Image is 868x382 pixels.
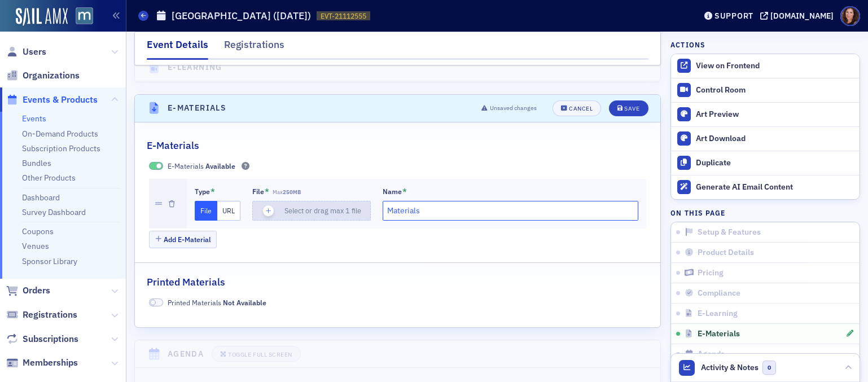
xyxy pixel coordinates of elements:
span: Events & Products [23,94,98,106]
div: [DOMAIN_NAME] [770,11,834,21]
abbr: This field is required [402,187,407,197]
h4: Actions [670,39,705,50]
a: Bundles [22,158,51,168]
span: Printed Materials [168,297,266,308]
h4: Agenda [168,348,204,360]
span: Agenda [698,349,725,359]
a: Control Room [671,78,860,102]
span: Available [205,161,235,170]
a: On-Demand Products [22,129,98,139]
span: Subscriptions [23,333,78,345]
span: Setup & Features [698,227,761,238]
span: Orders [23,284,50,297]
h4: E-Materials [168,102,226,114]
button: Cancel [553,100,601,116]
span: Not Available [223,298,266,307]
div: Control Room [696,85,854,95]
div: Art Preview [696,109,854,120]
div: Cancel [569,106,593,112]
a: Subscriptions [6,333,78,345]
div: Support [714,11,753,21]
h2: E-Materials [147,138,199,153]
span: Memberships [23,357,78,369]
h4: E-Learning [168,62,222,73]
div: Toggle Full Screen [228,352,292,358]
div: Type [195,187,210,196]
a: Dashboard [22,192,60,203]
a: Orders [6,284,50,297]
div: Duplicate [696,158,854,168]
span: Product Details [698,248,754,258]
a: Registrations [6,309,77,321]
a: Survey Dashboard [22,207,86,217]
span: 250MB [283,188,301,196]
div: Event Details [147,37,208,60]
abbr: This field is required [265,187,269,197]
a: Events & Products [6,94,98,106]
span: Profile [840,6,860,26]
div: Art Download [696,134,854,144]
h2: Printed Materials [147,275,225,289]
div: Registrations [224,37,284,58]
img: SailAMX [76,7,93,25]
button: Generate AI Email Content [671,175,860,199]
button: File [195,201,218,221]
button: Select or drag max 1 file [252,201,371,221]
button: Duplicate [671,151,860,175]
span: E-Materials [698,329,740,339]
span: Users [23,46,46,58]
a: View Homepage [68,7,93,27]
a: Subscription Products [22,143,100,153]
a: Organizations [6,69,80,82]
a: Users [6,46,46,58]
span: E-Materials [168,161,235,171]
a: Art Download [671,126,860,151]
button: URL [217,201,240,221]
span: Unsaved changes [490,104,537,113]
button: Add E-Material [149,231,217,248]
a: View on Frontend [671,54,860,78]
button: [DOMAIN_NAME] [760,12,838,20]
span: Pricing [698,268,724,278]
button: Toggle Full Screen [212,346,301,362]
span: 0 [762,361,777,375]
span: Compliance [698,288,740,298]
button: Save [609,100,648,116]
span: Not Available [149,298,164,307]
span: E-Learning [698,309,738,319]
a: Other Products [22,173,76,183]
a: Coupons [22,226,54,236]
div: File [252,187,264,196]
span: EVT-21112555 [321,11,366,21]
div: View on Frontend [696,61,854,71]
abbr: This field is required [211,187,215,197]
span: Organizations [23,69,80,82]
div: Save [624,106,639,112]
span: Registrations [23,309,77,321]
a: Venues [22,241,49,251]
a: Sponsor Library [22,256,77,266]
a: Art Preview [671,102,860,126]
span: Max [273,188,301,196]
h4: On this page [670,208,860,218]
a: Events [22,113,46,124]
a: Memberships [6,357,78,369]
span: Activity & Notes [701,362,759,374]
div: Generate AI Email Content [696,182,854,192]
img: SailAMX [16,8,68,26]
div: Name [383,187,402,196]
span: Select or drag max 1 file [284,206,361,215]
span: Available [149,162,164,170]
h1: [GEOGRAPHIC_DATA] ([DATE]) [172,9,311,23]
